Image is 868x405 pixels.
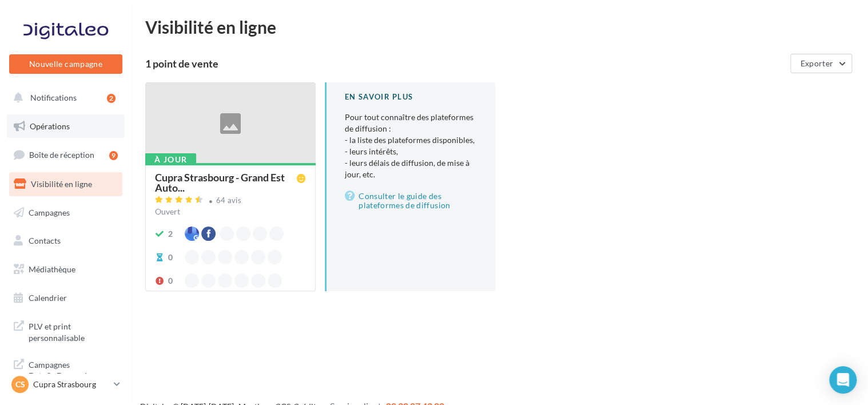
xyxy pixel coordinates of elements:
span: Cupra Strasbourg - Grand Est Auto... [155,172,297,193]
div: Visibilité en ligne [145,18,854,35]
span: Contacts [29,236,61,245]
a: Opérations [7,114,125,138]
a: Boîte de réception9 [7,142,125,167]
span: CS [15,379,25,390]
span: Boîte de réception [29,150,94,160]
a: CS Cupra Strasbourg [9,374,122,395]
a: 64 avis [155,194,306,208]
a: Visibilité en ligne [7,172,125,196]
div: À jour [145,153,196,166]
div: En savoir plus [345,92,477,102]
div: 2 [107,94,116,103]
p: Cupra Strasbourg [33,379,109,390]
a: Consulter le guide des plateformes de diffusion [345,189,477,212]
a: PLV et print personnalisable [7,314,125,348]
div: Open Intercom Messenger [829,366,857,394]
a: Contacts [7,229,125,253]
span: Exporter [800,58,833,68]
button: Nouvelle campagne [9,54,122,74]
span: Ouvert [155,207,180,216]
div: 9 [109,151,118,160]
span: Calendrier [29,293,67,303]
span: Opérations [30,121,70,131]
span: PLV et print personnalisable [29,319,118,343]
div: 0 [168,252,173,263]
a: Calendrier [7,286,125,310]
li: - la liste des plateformes disponibles, [345,134,477,146]
span: Visibilité en ligne [31,179,92,189]
div: 0 [168,275,173,287]
li: - leurs délais de diffusion, de mise à jour, etc. [345,157,477,180]
span: Notifications [30,93,77,102]
button: Exporter [790,54,852,73]
a: Médiathèque [7,257,125,281]
a: Campagnes DataOnDemand [7,352,125,386]
li: - leurs intérêts, [345,146,477,157]
div: 2 [168,228,173,240]
span: Campagnes [29,207,70,217]
button: Notifications 2 [7,86,120,110]
p: Pour tout connaître des plateformes de diffusion : [345,112,477,180]
div: 1 point de vente [145,58,786,69]
div: 64 avis [216,197,241,204]
a: Campagnes [7,201,125,225]
span: Médiathèque [29,264,75,274]
span: Campagnes DataOnDemand [29,357,118,382]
